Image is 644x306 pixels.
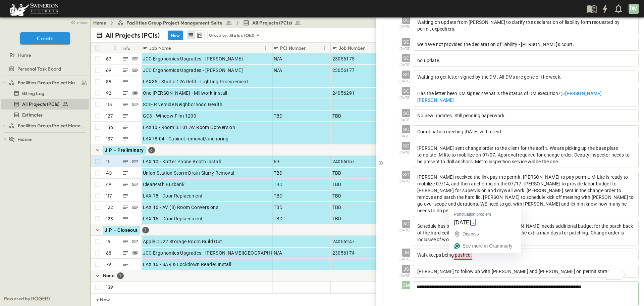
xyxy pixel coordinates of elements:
[106,181,111,188] p: 49
[143,90,227,96] span: One [PERSON_NAME] - Millwork Install
[106,124,113,131] p: 136
[106,192,112,199] p: 117
[1,99,89,110] div: test
[143,204,219,211] span: LAX 16 - AV (8) Room Conversions
[143,192,203,199] span: LAX 78 - Door Replacement
[402,38,410,46] div: SC
[262,44,270,52] button: Menu
[22,112,43,118] span: Estimates
[1,120,89,131] div: test
[143,261,231,268] span: LAX 16 - SAR & Lockdown Reader Install
[417,174,634,213] span: [PERSON_NAME] received the link pay the permit. [PERSON_NAME] to pay permit. M-Lite is ready to m...
[111,44,119,52] button: Menu
[17,65,61,72] span: Personal Task Board
[121,43,141,53] div: Info
[17,136,33,143] span: Hidden
[274,250,282,256] span: N/A
[105,31,160,40] p: All Projects (PCIs)
[332,67,355,74] span: 23056177
[143,113,197,119] span: GC3 - Window Film 1200
[106,113,113,119] p: 127
[402,220,410,228] div: SC
[417,58,440,63] span: no update.
[417,74,561,80] span: Waiting to get letter signed by the DM. All DMs are gone or the week.
[399,79,410,84] span: [DATE]
[106,215,113,222] p: 123
[332,55,355,62] span: 23056175
[149,45,171,51] p: Job Name
[417,113,506,118] span: No new updates. Still pending paperwork.
[186,30,205,40] div: table view
[106,67,111,74] p: 69
[106,55,111,62] p: 67
[1,77,89,88] div: test
[399,228,410,233] span: [DATE]
[106,78,111,85] p: 85
[402,16,410,24] div: SC
[143,170,234,176] span: Union Station Storm Drain Slurry Removal
[280,45,306,51] p: PCI Number
[332,170,341,176] span: TBD
[402,54,410,62] div: SC
[18,52,31,58] span: Home
[332,158,355,165] span: 24056057
[274,181,283,188] span: TBD
[402,171,410,179] div: SC
[107,44,114,52] button: Sort
[332,238,355,245] span: 24056247
[143,124,235,131] span: LAX10 - Room 3.101 AV Room Conversion
[143,250,290,256] span: JCC Ergonomics Upgrades - [PERSON_NAME][GEOGRAPHIC_DATA]
[93,19,305,26] nav: breadcrumbs
[1,88,89,99] div: test
[143,78,249,85] span: LAX35 - Studio 126 Refit - Lighting Procurement
[187,31,195,39] button: row view
[402,125,410,133] div: SC
[195,31,204,39] button: kanban view
[117,272,124,279] div: 1
[274,215,283,222] span: TBD
[274,113,283,119] span: TBD
[402,265,410,273] div: JS
[143,135,229,142] span: LAX78.04 - Cabinet removal/anchoring
[332,215,341,222] span: TBD
[103,272,114,279] p: None
[143,181,185,188] span: ClearPath Burbank
[143,55,243,62] span: JCC Ergonomics Upgrades - [PERSON_NAME]
[332,250,355,256] span: 23056174
[332,192,341,199] span: TBD
[252,19,292,26] span: All Projects (PCIs)
[399,62,410,68] span: [DATE]
[106,158,109,165] p: 11
[332,204,341,211] span: TBD
[402,109,410,117] div: SC
[20,32,70,44] button: Create
[104,43,121,53] div: #
[274,192,283,199] span: TBD
[402,71,410,79] div: SC
[8,2,60,16] img: 6c363589ada0b36f064d841b69d3a419a338230e66bb0a533688fa5cc3e9e735.png
[320,44,328,52] button: Menu
[142,227,149,233] div: 3
[399,46,410,52] span: [DATE]
[399,179,410,184] span: [DATE]
[274,67,282,74] span: N/A
[93,19,106,26] a: Home
[106,170,112,176] p: 40
[105,227,138,233] span: JIP – Closeout
[399,117,410,123] span: [DATE]
[106,90,111,96] p: 92
[22,101,59,107] span: All Projects (PCIs)
[417,129,501,134] span: Coordination meeting [DATE] with client
[274,204,283,211] span: TBD
[106,101,112,108] p: 115
[402,281,410,289] div: DM
[18,122,86,129] span: Facilities Group Project Management Suite (Copy)
[22,90,44,97] span: Billing Log
[106,135,113,142] p: 137
[399,24,410,30] span: [DATE]
[18,79,79,86] span: Facilities Group Project Management Suite
[332,113,341,119] span: TBD
[402,142,410,150] div: SC
[399,133,410,139] span: [DATE]
[399,273,410,279] span: [DATE]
